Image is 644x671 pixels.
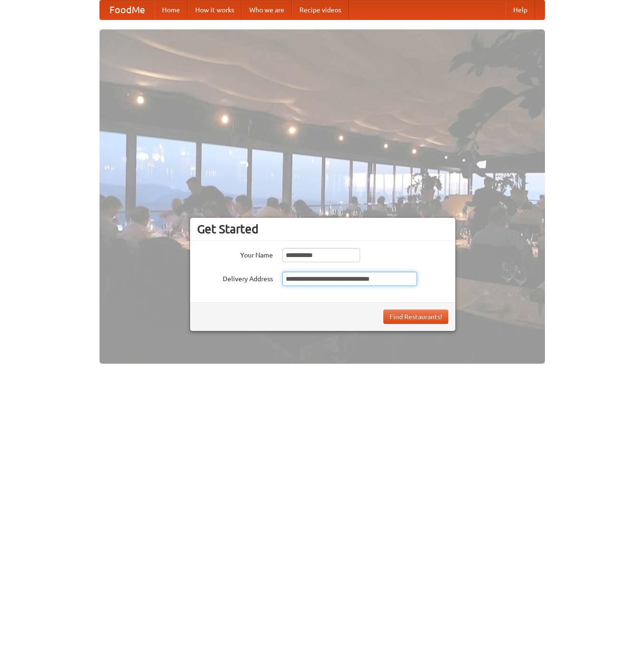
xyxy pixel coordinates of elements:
a: Who we are [242,0,292,19]
a: How it works [188,0,242,19]
a: FoodMe [100,0,154,19]
a: Recipe videos [292,0,349,19]
a: Home [154,0,188,19]
label: Your Name [197,248,273,260]
a: Help [506,0,535,19]
h3: Get Started [197,222,448,236]
button: Find Restaurants! [383,310,448,324]
label: Delivery Address [197,272,273,284]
